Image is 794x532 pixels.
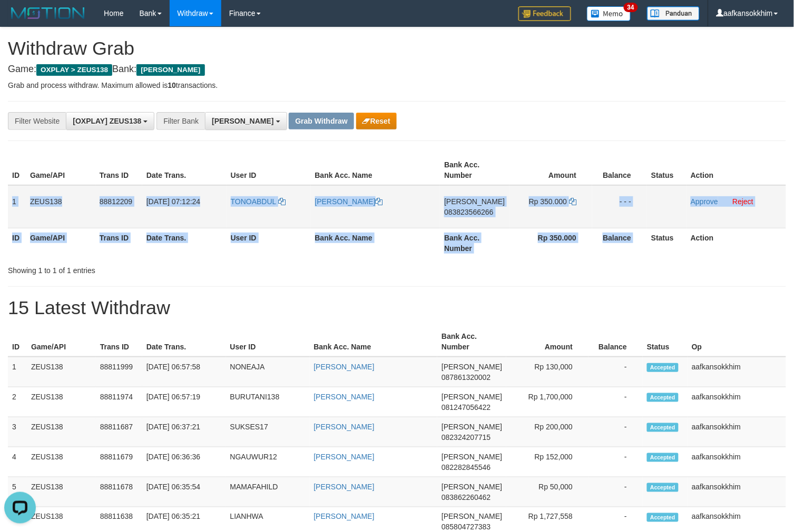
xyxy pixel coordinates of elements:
td: 1 [8,185,26,228]
th: Bank Acc. Number [437,327,506,357]
div: Filter Bank [156,112,205,130]
td: 3 [8,417,27,447]
td: SUKSES17 [226,417,310,447]
th: Trans ID [95,155,142,185]
span: [PERSON_NAME] [442,513,502,521]
span: [PERSON_NAME] [442,453,502,461]
td: 88811678 [96,477,142,507]
td: 88811974 [96,387,142,417]
td: 1 [8,357,27,387]
td: NGAUWUR12 [226,447,310,477]
th: Bank Acc. Number [440,228,509,258]
td: aafkansokkhim [688,417,786,447]
span: Accepted [647,453,679,462]
td: NONEAJA [226,357,310,387]
th: Balance [592,155,647,185]
h1: 15 Latest Withdraw [8,297,786,318]
div: Showing 1 to 1 of 1 entries [8,261,323,276]
th: Action [687,155,786,185]
th: Status [647,155,687,185]
td: aafkansokkhim [688,357,786,387]
span: Accepted [647,423,679,432]
a: TONOABDUL [231,197,286,206]
td: Rp 130,000 [506,357,589,387]
th: User ID [227,155,311,185]
img: Button%20Memo.svg [587,6,631,21]
th: Bank Acc. Name [311,228,440,258]
td: 4 [8,447,27,477]
button: Grab Withdraw [289,113,354,129]
td: [DATE] 06:57:19 [142,387,226,417]
span: Accepted [647,513,679,522]
a: [PERSON_NAME] [314,393,375,401]
th: Bank Acc. Number [440,155,509,185]
span: Copy 082324207715 to clipboard [442,433,491,441]
th: Trans ID [95,228,142,258]
span: Accepted [647,483,679,492]
th: Date Trans. [142,155,227,185]
td: 88811999 [96,357,142,387]
h4: Game: Bank: [8,64,786,75]
td: BURUTANI138 [226,387,310,417]
a: [PERSON_NAME] [314,363,375,371]
td: 88811687 [96,417,142,447]
th: User ID [226,327,310,357]
a: Copy 350000 to clipboard [569,197,576,206]
td: MAMAFAHILD [226,477,310,507]
a: [PERSON_NAME] [314,513,375,521]
th: Amount [506,327,589,357]
td: - [589,357,643,387]
th: Action [687,228,786,258]
span: Copy 081247056422 to clipboard [442,403,491,411]
span: Copy 085804727383 to clipboard [442,523,491,531]
span: [PERSON_NAME] [442,423,502,431]
p: Grab and process withdraw. Maximum allowed is transactions. [8,80,786,91]
th: Date Trans. [142,228,227,258]
span: Copy 083862260462 to clipboard [442,493,491,501]
td: [DATE] 06:37:21 [142,417,226,447]
a: [PERSON_NAME] [315,197,383,206]
span: [DATE] 07:12:24 [146,197,200,206]
th: Bank Acc. Name [310,327,438,357]
span: Rp 350.000 [529,197,567,206]
th: Game/API [27,327,96,357]
td: Rp 50,000 [506,477,589,507]
td: aafkansokkhim [688,477,786,507]
td: ZEUS138 [27,357,96,387]
td: Rp 152,000 [506,447,589,477]
td: - [589,447,643,477]
img: panduan.png [647,6,700,21]
span: [PERSON_NAME] [442,393,502,401]
th: Trans ID [96,327,142,357]
th: User ID [227,228,311,258]
span: [PERSON_NAME] [442,483,502,491]
button: Open LiveChat chat widget [4,4,36,36]
button: [OXPLAY] ZEUS138 [66,112,154,130]
span: [PERSON_NAME] [212,117,273,125]
td: [DATE] 06:36:36 [142,447,226,477]
td: aafkansokkhim [688,387,786,417]
td: ZEUS138 [27,387,96,417]
td: - [589,477,643,507]
th: Balance [589,327,643,357]
td: Rp 200,000 [506,417,589,447]
span: Accepted [647,393,679,402]
th: Game/API [26,155,95,185]
th: Status [643,327,688,357]
span: 88812209 [100,197,132,206]
th: Amount [509,155,592,185]
th: ID [8,155,26,185]
div: Filter Website [8,112,66,130]
td: 5 [8,477,27,507]
th: Op [688,327,786,357]
a: Approve [691,197,718,206]
span: [PERSON_NAME] [444,197,505,206]
td: - [589,417,643,447]
th: Game/API [26,228,95,258]
span: Copy 083823566266 to clipboard [444,208,493,216]
span: OXPLAY > ZEUS138 [36,64,112,76]
span: [PERSON_NAME] [136,64,204,76]
th: Status [647,228,687,258]
span: [PERSON_NAME] [442,363,502,371]
th: Rp 350.000 [509,228,592,258]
